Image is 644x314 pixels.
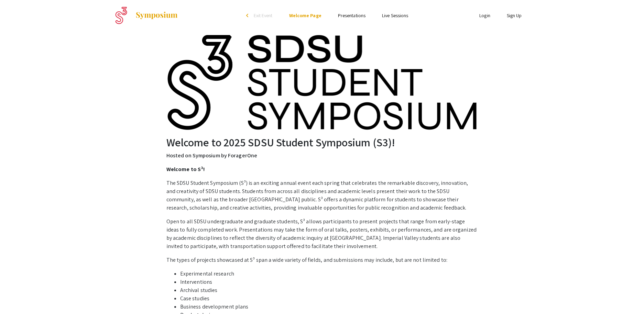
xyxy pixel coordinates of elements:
p: Open to all SDSU undergraduate and graduate students, S³ allows participants to present projects ... [166,217,478,250]
img: Symposium by ForagerOne [135,11,178,20]
a: Sign Up [507,12,522,19]
a: Login [479,12,490,19]
img: 2025 SDSU Student Symposium (S3) [114,7,129,24]
a: Live Sessions [382,12,408,19]
p: The types of projects showcased at S³ span a wide variety of fields, and submissions may include,... [166,256,478,264]
iframe: Chat [5,283,29,309]
p: Hosted on Symposium by ForagerOne [166,152,478,160]
p: The SDSU Student Symposium (S³) is an exciting annual event each spring that celebrates the remar... [166,179,478,212]
li: Business development plans [180,303,478,311]
a: Welcome Page [289,12,321,19]
li: Archival studies [180,286,478,294]
a: 2025 SDSU Student Symposium (S3) [114,7,178,24]
div: arrow_back_ios [246,13,250,18]
li: Experimental research [180,270,478,278]
strong: Welcome to S³! [166,166,205,173]
li: Case studies [180,294,478,303]
a: Presentations [338,12,365,19]
li: Interventions [180,278,478,286]
span: Exit Event [254,12,273,19]
img: 2025 SDSU Student Symposium (S3) [167,34,477,130]
h2: Welcome to 2025 SDSU Student Symposium (S3)! [166,136,478,149]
